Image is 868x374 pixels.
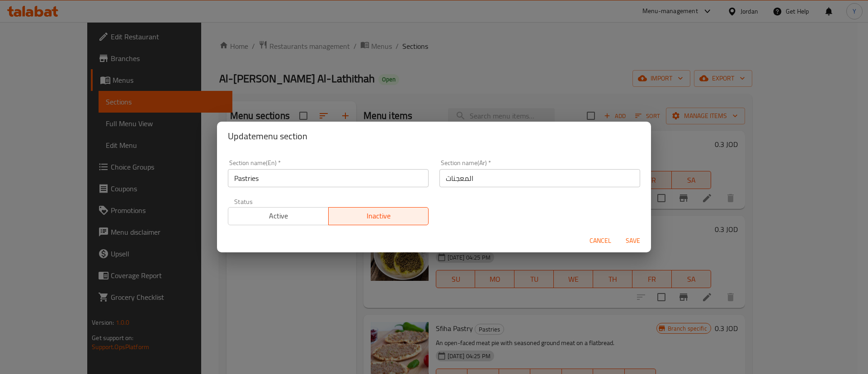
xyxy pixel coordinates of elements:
[328,207,429,225] button: Inactive
[622,235,644,246] span: Save
[228,129,640,143] h2: Update menu section
[590,235,611,246] span: Cancel
[232,209,325,223] span: Active
[618,232,647,249] button: Save
[439,169,640,187] input: Please enter section name(ar)
[586,232,615,249] button: Cancel
[228,169,429,187] input: Please enter section name(en)
[228,207,329,225] button: Active
[332,209,425,223] span: Inactive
